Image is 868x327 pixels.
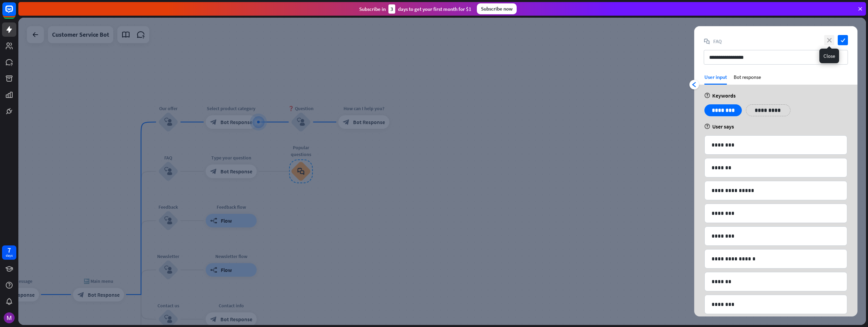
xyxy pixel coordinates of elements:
[713,38,722,45] span: FAQ
[691,82,697,87] i: arrowhead_left
[704,74,727,80] div: User input
[838,35,848,45] i: check
[704,92,847,99] div: Keywords
[359,4,471,14] div: Subscribe in days to get your first month for $1
[2,245,16,260] a: 7 days
[5,3,26,23] button: Open LiveChat chat widget
[6,253,13,258] div: days
[704,38,710,45] i: block_faq
[704,93,710,98] i: help
[704,124,710,129] i: help
[734,74,761,85] div: Bot response
[477,3,517,14] div: Subscribe now
[824,35,834,45] i: close
[704,123,847,130] div: User says
[7,247,11,253] div: 7
[388,4,395,14] div: 3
